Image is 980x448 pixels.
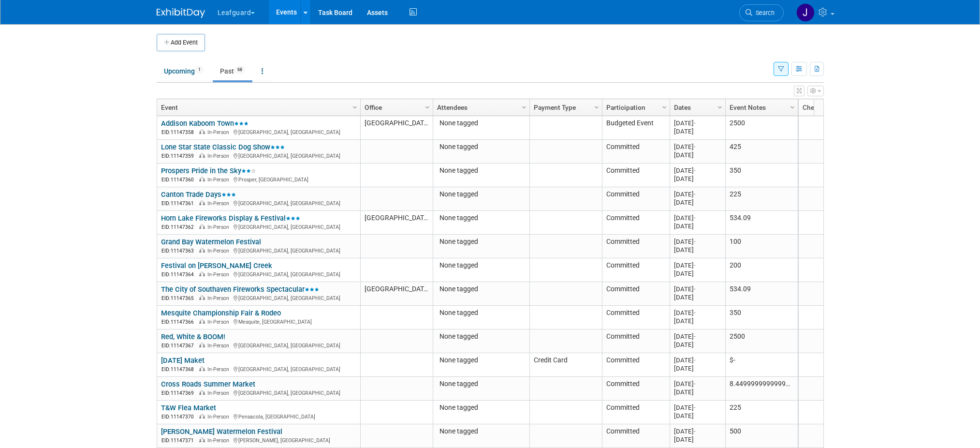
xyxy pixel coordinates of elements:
span: EID: 11147366 [161,319,198,325]
span: EID: 11147365 [161,296,198,301]
div: None tagged [437,403,525,412]
a: Prospers Pride in the Sky [161,166,256,175]
a: Red, White & BOOM! [161,332,225,341]
td: 225 [725,187,798,211]
div: None tagged [437,238,525,246]
a: Column Settings [422,99,433,114]
div: [GEOGRAPHIC_DATA], [GEOGRAPHIC_DATA] [161,294,356,302]
a: Column Settings [591,99,602,114]
div: [DATE] [674,214,721,222]
a: Cross Roads Summer Market [161,380,255,388]
img: In-Person Event [199,414,205,418]
span: - [694,191,696,198]
td: 425 [725,140,798,164]
td: [GEOGRAPHIC_DATA] [360,282,433,306]
td: Committed [602,424,670,448]
div: [DATE] [674,341,721,349]
td: Committed [602,329,670,353]
span: Search [752,9,775,16]
div: [GEOGRAPHIC_DATA], [GEOGRAPHIC_DATA] [161,246,356,254]
a: T&W Flea Market [161,403,216,412]
span: Column Settings [660,104,668,111]
span: In-Person [207,295,232,301]
div: [DATE] [674,403,721,412]
div: [GEOGRAPHIC_DATA], [GEOGRAPHIC_DATA] [161,128,356,136]
a: Dates [674,99,719,116]
td: 8.4499999999999993 [725,377,798,401]
a: Participation [606,99,663,116]
div: [DATE] [674,175,721,183]
td: [GEOGRAPHIC_DATA] [360,211,433,235]
a: Search [739,4,784,21]
span: EID: 11147370 [161,414,198,419]
div: Prosper, [GEOGRAPHIC_DATA] [161,175,356,183]
td: Committed [602,164,670,187]
img: In-Person Event [199,390,205,395]
div: [GEOGRAPHIC_DATA], [GEOGRAPHIC_DATA] [161,199,356,207]
td: Committed [602,401,670,424]
a: Upcoming1 [157,62,211,80]
span: - [694,357,696,364]
a: Mesquite Championship Fair & Rodeo [161,309,281,317]
span: In-Person [207,437,232,444]
div: None tagged [437,332,525,341]
span: - [694,380,696,388]
td: 500 [725,424,798,448]
img: In-Person Event [199,343,205,347]
span: - [694,143,696,150]
a: Column Settings [519,99,529,114]
a: Past68 [213,62,252,80]
div: [GEOGRAPHIC_DATA], [GEOGRAPHIC_DATA] [161,365,356,373]
span: In-Person [207,129,232,135]
span: In-Person [207,248,232,254]
span: - [694,238,696,245]
a: [DATE] Maket [161,356,205,365]
img: Jonathan Zargo [796,3,815,22]
div: None tagged [437,380,525,388]
span: EID: 11147362 [161,224,198,230]
span: Column Settings [789,104,796,111]
td: Committed [602,377,670,401]
a: Horn Lake Fireworks Display & Festival [161,214,300,223]
img: In-Person Event [199,153,205,158]
span: - [694,119,696,127]
span: In-Person [207,224,232,230]
td: Committed [602,282,670,306]
div: [GEOGRAPHIC_DATA], [GEOGRAPHIC_DATA] [161,223,356,231]
td: 225 [725,401,798,424]
span: - [694,214,696,222]
td: 350 [725,164,798,187]
img: In-Person Event [199,129,205,134]
td: Committed [602,353,670,377]
td: Committed [602,140,670,164]
div: [DATE] [674,388,721,396]
div: [DATE] [674,222,721,230]
a: Column Settings [659,99,670,114]
div: [DATE] [674,151,721,159]
span: - [694,404,696,411]
div: [GEOGRAPHIC_DATA], [GEOGRAPHIC_DATA] [161,388,356,397]
div: None tagged [437,427,525,436]
span: EID: 11147361 [161,201,198,206]
span: In-Person [207,343,232,349]
div: Pensacola, [GEOGRAPHIC_DATA] [161,412,356,420]
a: Check Number [803,99,865,116]
div: [DATE] [674,119,721,127]
div: None tagged [437,214,525,223]
a: Addison Kaboom Town [161,119,249,128]
div: [GEOGRAPHIC_DATA], [GEOGRAPHIC_DATA] [161,341,356,349]
a: Column Settings [787,99,798,114]
td: Committed [602,258,670,282]
td: Committed [602,211,670,235]
td: $- [725,353,798,377]
img: In-Person Event [199,295,205,300]
div: [DATE] [674,356,721,364]
span: In-Person [207,414,232,420]
td: Budgeted Event [602,116,670,140]
a: Grand Bay Watermelon Festival [161,238,261,246]
td: [GEOGRAPHIC_DATA] [360,116,433,140]
div: Mesquite, [GEOGRAPHIC_DATA] [161,317,356,326]
div: [DATE] [674,380,721,388]
div: [DATE] [674,285,721,293]
div: None tagged [437,143,525,151]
